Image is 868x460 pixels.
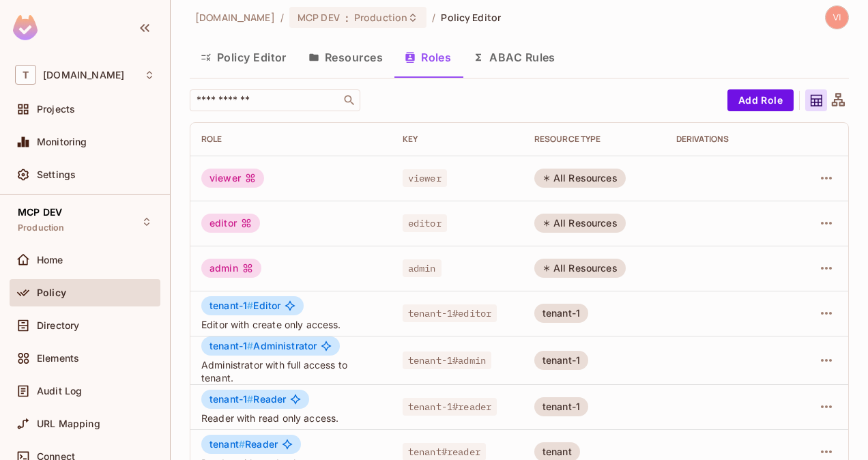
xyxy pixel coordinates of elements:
span: Home [37,255,63,265]
li: / [432,11,435,24]
img: vijay.chirivolu1@t-mobile.com [826,6,848,29]
span: Projects [37,104,75,115]
span: Policy Editor [441,11,501,24]
span: Elements [37,353,79,364]
div: Role [201,134,381,145]
div: viewer [201,169,264,188]
div: editor [201,214,260,233]
span: Production [354,11,407,24]
span: MCP DEV [298,11,340,24]
button: Policy Editor [190,40,298,74]
span: Reader [209,394,286,405]
div: Key [403,134,512,145]
span: Policy [37,287,66,298]
span: the active workspace [195,11,275,24]
span: # [247,340,253,351]
span: Settings [37,169,76,180]
span: Production [18,222,65,233]
div: admin [201,259,261,278]
span: Reader [209,439,278,450]
span: Editor with create only access. [201,318,381,331]
button: Roles [394,40,462,74]
span: tenant [209,438,245,450]
span: Workspace: t-mobile.com [43,70,124,81]
button: Resources [298,40,394,74]
span: admin [403,259,442,277]
span: # [247,300,253,311]
span: Reader with read only access. [201,412,381,425]
span: Administrator [209,341,317,351]
div: tenant-1 [534,304,588,323]
div: RESOURCE TYPE [534,134,654,145]
span: tenant-1 [209,393,253,405]
li: / [280,11,284,24]
span: tenant-1 [209,340,253,351]
span: Audit Log [37,386,82,397]
span: tenant-1 [209,300,253,311]
div: Derivations [676,134,783,145]
span: : [345,12,349,23]
span: tenant-1#reader [403,398,497,416]
button: ABAC Rules [462,40,566,74]
span: viewer [403,169,447,187]
span: Directory [37,320,79,331]
div: All Resources [534,169,626,188]
div: All Resources [534,259,626,278]
div: tenant-1 [534,351,588,370]
span: Monitoring [37,136,87,147]
span: tenant-1#admin [403,351,491,369]
span: tenant-1#editor [403,304,497,322]
img: SReyMgAAAABJRU5ErkJggg== [13,15,38,40]
span: MCP DEV [18,207,62,218]
div: tenant-1 [534,397,588,416]
div: All Resources [534,214,626,233]
span: # [239,438,245,450]
span: Administrator with full access to tenant. [201,358,381,384]
span: Editor [209,300,280,311]
span: # [247,393,253,405]
span: URL Mapping [37,418,100,429]
button: Add Role [727,89,794,111]
span: editor [403,214,447,232]
span: T [15,65,36,85]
